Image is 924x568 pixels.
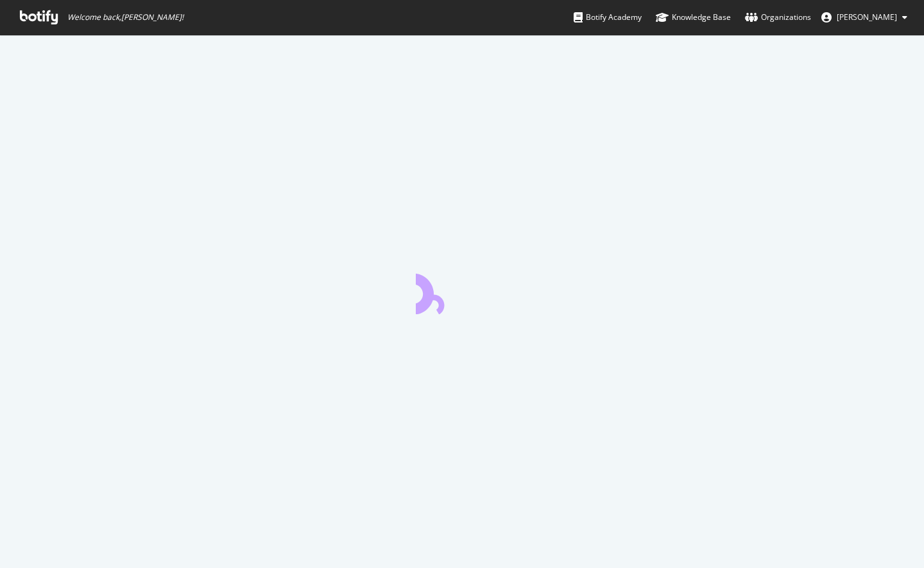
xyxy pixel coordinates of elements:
span: Welcome back, [PERSON_NAME] ! [67,12,184,22]
div: animation [416,268,508,314]
span: Juan Vargas [837,12,897,22]
div: Organizations [745,11,811,24]
button: [PERSON_NAME] [811,7,918,28]
div: Knowledge Base [656,11,731,24]
div: Botify Academy [574,11,642,24]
